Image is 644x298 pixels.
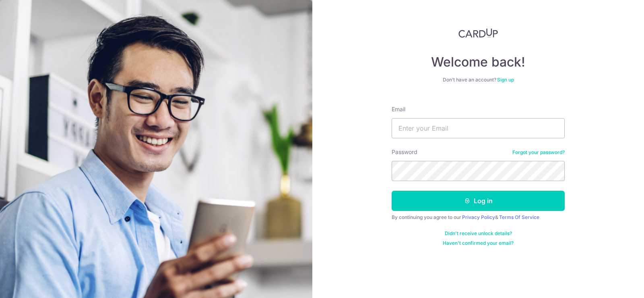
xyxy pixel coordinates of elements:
a: Didn't receive unlock details? [445,230,512,237]
a: Privacy Policy [462,214,495,220]
button: Log in [392,191,565,211]
div: By continuing you agree to our & [392,214,565,221]
div: Don’t have an account? [392,77,565,83]
a: Forgot your password? [512,149,565,156]
a: Terms Of Service [499,214,539,220]
input: Enter your Email [392,118,565,138]
a: Haven't confirmed your email? [443,240,514,246]
img: CardUp Logo [458,28,498,38]
h4: Welcome back! [392,54,565,70]
label: Email [392,105,405,113]
a: Sign up [497,77,514,83]
label: Password [392,148,417,156]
